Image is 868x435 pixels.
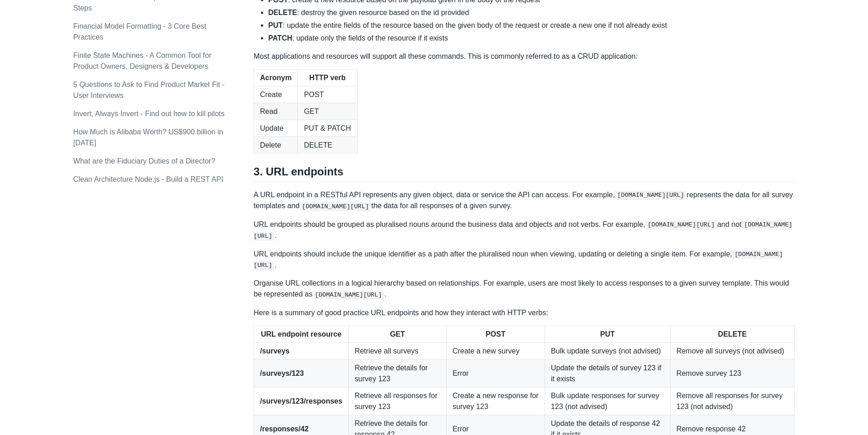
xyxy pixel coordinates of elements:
[268,34,292,42] strong: PATCH
[254,69,298,86] th: Acronym
[254,120,298,137] td: Update
[670,387,795,415] td: Remove all responses for survey 123 (not advised)
[447,343,545,359] td: Create a new survey
[268,33,795,44] li: : update only the fields of the resource if it exists
[268,7,795,18] li: : destroy the given resource based on the id provided
[298,86,357,103] td: POST
[268,21,283,29] strong: PUT
[312,291,385,300] code: [DOMAIN_NAME][URL]
[254,51,795,62] p: Most applications and resources will support all these commands. This is commonly referred to as ...
[645,220,717,230] code: [DOMAIN_NAME][URL]
[670,359,795,387] td: Remove survey 123
[260,397,343,405] strong: /surveys/123/responses
[298,120,357,137] td: PUT & PATCH
[254,165,795,182] h2: 3. URL endpoints
[298,137,357,154] td: DELETE
[260,425,309,433] strong: /responses/42
[268,9,297,16] strong: DELETE
[254,278,795,300] p: Organise URL collections in a logical hierarchy based on relationships. For example, users are mo...
[254,250,783,271] code: [DOMAIN_NAME][URL]
[254,189,795,212] p: A URL endpoint in a RESTful API represents any given object, data or service the API can access. ...
[545,343,670,359] td: Bulk update surveys (not advised)
[447,326,545,343] th: POST
[670,326,795,343] th: DELETE
[254,86,298,103] td: Create
[447,359,545,387] td: Error
[545,387,670,415] td: Bulk update responses for survey 123 (not advised)
[73,110,225,118] a: Invert, Always Invert - Find out how to kill pilots
[670,343,795,359] td: Remove all surveys (not advised)
[348,326,447,343] th: GET
[254,326,349,343] th: URL endpoint resource
[73,22,207,41] a: Financial Model Formatting - 3 Core Best Practices
[73,175,223,183] a: Clean Architecture Node.js - Build a REST API
[254,137,298,154] td: Delete
[615,191,687,200] code: [DOMAIN_NAME][URL]
[254,307,795,318] p: Here is a summary of good practice URL endpoints and how they interact with HTTP verbs:
[447,387,545,415] td: Create a new response for survey 123
[300,202,372,211] code: [DOMAIN_NAME][URL]
[254,220,792,241] code: [DOMAIN_NAME][URL]
[260,369,304,377] strong: /surveys/123
[545,359,670,387] td: Update the details of survey 123 if it exists
[298,103,357,120] td: GET
[73,81,225,99] a: 5 Questions to Ask to Find Product Market Fit - User Interviews
[254,249,795,271] p: URL endpoints should include the unique identifier as a path after the pluralised noun when viewi...
[254,103,298,120] td: Read
[298,69,357,86] th: HTTP verb
[545,326,670,343] th: PUT
[348,343,447,359] td: Retrieve all surveys
[348,359,447,387] td: Retrieve the details for survey 123
[73,157,215,165] a: What are the Fiduciary Duties of a Director?
[254,219,795,241] p: URL endpoints should be grouped as pluralised nouns around the business data and objects and not ...
[348,387,447,415] td: Retrieve all responses for survey 123
[268,20,795,31] li: : update the entire fields of the resource based on the given body of the request or create a new...
[73,128,223,147] a: How Much is Alibaba Worth? US$900 billion in [DATE]
[260,347,290,355] strong: /surveys
[73,51,212,70] a: Finite State Machines - A Common Tool for Product Owners, Designers & Developers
